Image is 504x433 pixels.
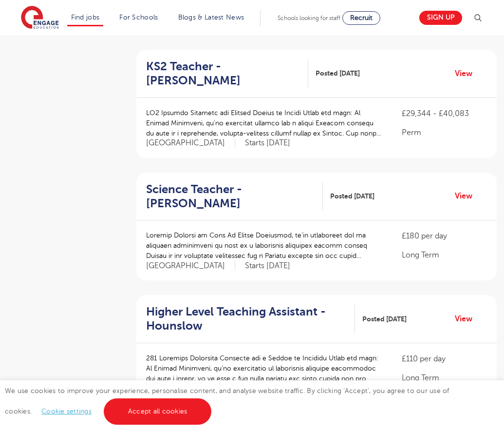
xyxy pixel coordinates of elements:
[21,6,59,30] img: Engage Education
[146,305,347,333] h2: Higher Level Teaching Assistant - Hounslow
[402,108,487,119] p: £29,344 - £40,083
[146,230,382,261] p: Loremip Dolorsi am Cons Ad Elitse Doeiusmod, te’in utlaboreet dol ma aliquaen adminimveni qu nost...
[402,353,487,365] p: £110 per day
[402,372,487,384] p: Long Term
[362,314,407,324] span: Posted [DATE]
[455,190,480,202] a: View
[342,11,380,25] a: Recruit
[146,353,382,384] p: 281 Loremips Dolorsita Consecte adi e Seddoe te Incididu Utlab etd magn: Al Enimad Minimveni, qu’...
[245,138,290,148] p: Starts [DATE]
[455,313,480,325] a: View
[278,15,340,21] span: Schools looking for staff
[402,127,487,138] p: Perm
[146,59,300,88] h2: KS2 Teacher - [PERSON_NAME]
[178,14,244,21] a: Blogs & Latest News
[5,387,449,415] span: We use cookies to improve your experience, personalise content, and analyse website traffic. By c...
[402,249,487,261] p: Long Term
[316,68,360,79] span: Posted [DATE]
[71,14,100,21] a: Find jobs
[146,108,382,138] p: LO2 Ipsumdo Sitametc adi Elitsed Doeius te Incidi Utlab etd magn: Al Enimad Minimveni, qu’no exer...
[146,138,235,148] span: [GEOGRAPHIC_DATA]
[419,11,462,25] a: Sign up
[119,14,158,21] a: For Schools
[402,230,487,242] p: £180 per day
[455,67,480,80] a: View
[146,59,308,88] a: KS2 Teacher - [PERSON_NAME]
[350,14,373,21] span: Recruit
[245,261,290,271] p: Starts [DATE]
[41,408,92,415] a: Cookie settings
[146,261,235,271] span: [GEOGRAPHIC_DATA]
[330,191,374,201] span: Posted [DATE]
[104,398,212,425] a: Accept all cookies
[146,182,323,211] a: Science Teacher - [PERSON_NAME]
[146,182,315,211] h2: Science Teacher - [PERSON_NAME]
[146,305,355,333] a: Higher Level Teaching Assistant - Hounslow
